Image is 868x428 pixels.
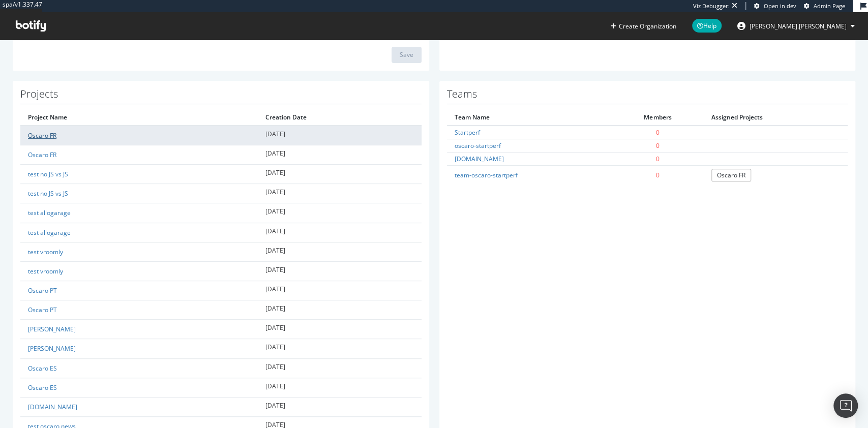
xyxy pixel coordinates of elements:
div: Open Intercom Messenger [833,393,858,418]
button: Create Organization [610,21,677,31]
th: Members [612,109,704,126]
a: [DOMAIN_NAME] [455,155,504,163]
button: [PERSON_NAME].[PERSON_NAME] [729,18,863,34]
a: Oscaro FR [28,150,56,159]
a: Admin Page [804,2,845,10]
td: 0 [612,152,704,166]
td: [DATE] [258,165,422,184]
a: [PERSON_NAME] [28,325,76,333]
a: test no JS vs JS [28,189,68,198]
td: [DATE] [258,320,422,339]
td: [DATE] [258,145,422,164]
a: [DOMAIN_NAME] [28,403,77,411]
td: [DATE] [258,397,422,416]
a: Oscaro PT [28,305,57,314]
a: test allogarage [28,208,71,217]
a: oscaro-startperf [455,141,501,150]
a: Oscaro FR [28,131,56,140]
th: Team Name [447,109,612,126]
td: [DATE] [258,242,422,261]
td: 0 [612,166,704,185]
button: Save [392,47,422,63]
div: Viz Debugger: [693,2,730,10]
td: [DATE] [258,281,422,300]
a: Oscaro FR [711,169,751,181]
td: [DATE] [258,378,422,397]
td: [DATE] [258,358,422,378]
a: Oscaro PT [28,286,57,295]
td: [DATE] [258,203,422,223]
td: [DATE] [258,339,422,358]
th: Creation Date [258,109,422,126]
span: Help [692,19,722,33]
a: Open in dev [754,2,796,10]
h1: Projects [20,88,422,104]
a: test allogarage [28,228,71,237]
a: Oscaro ES [28,364,57,373]
a: Startperf [455,128,480,137]
td: [DATE] [258,223,422,242]
td: [DATE] [258,300,422,320]
th: Project Name [20,109,258,126]
td: [DATE] [258,126,422,145]
td: [DATE] [258,261,422,281]
a: Oscaro ES [28,383,57,392]
a: test vroomly [28,267,63,276]
a: team-oscaro-startperf [455,171,518,179]
a: [PERSON_NAME] [28,344,76,353]
div: Save [400,50,413,59]
span: Admin Page [814,2,845,10]
h1: Teams [447,88,848,104]
span: Open in dev [764,2,796,10]
td: 0 [612,126,704,139]
a: test vroomly [28,248,63,256]
td: [DATE] [258,184,422,203]
a: test no JS vs JS [28,170,68,178]
td: 0 [612,139,704,152]
span: julien.sardin [750,22,847,30]
th: Assigned Projects [704,109,848,126]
